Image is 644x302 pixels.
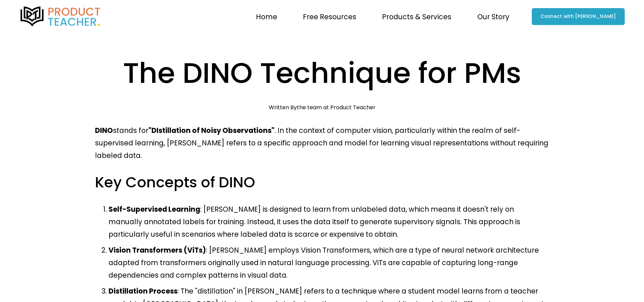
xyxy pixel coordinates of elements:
[109,204,200,214] strong: Self-Supervised Learning
[109,286,177,296] strong: Distillation Process
[148,125,275,135] strong: "DIstillation of Noisy Observations"
[477,10,509,23] span: Our Story
[382,10,451,23] span: Products & Services
[109,244,549,281] p: : [PERSON_NAME] employs Vision Transformers, which are a type of neural network architecture adap...
[269,104,376,111] div: Written By
[109,245,206,255] strong: Vision Transformers (ViTs)
[109,203,549,240] p: : [PERSON_NAME] is designed to learn from unlabeled data, which means it doesn't rely on manually...
[477,9,509,23] a: folder dropdown
[382,9,451,23] a: folder dropdown
[256,9,277,23] a: Home
[532,8,625,25] a: Connect with [PERSON_NAME]
[297,103,376,111] a: the team at Product Teacher
[95,172,549,192] h3: Key Concepts of DINO
[303,10,356,23] span: Free Resources
[95,125,113,135] strong: DINO
[95,53,549,93] h1: The DINO Technique for PMs
[19,6,102,27] img: Product Teacher
[303,9,356,23] a: folder dropdown
[95,124,549,162] p: stands for . In the context of computer vision, particularly within the realm of self-supervised ...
